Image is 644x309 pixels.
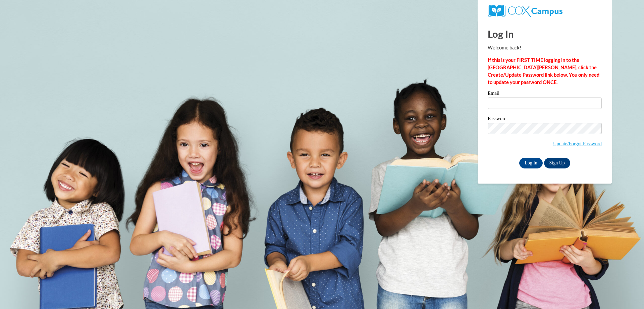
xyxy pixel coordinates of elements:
[488,27,602,41] h1: Log In
[544,158,570,168] a: Sign Up
[488,8,562,13] a: COX Campus
[488,116,602,123] label: Password
[488,91,602,98] label: Email
[488,57,599,85] strong: If this is your FIRST TIME logging in to the [GEOGRAPHIC_DATA][PERSON_NAME], click the Create/Upd...
[488,44,602,51] p: Welcome back!
[553,141,602,146] a: Update/Forgot Password
[488,5,562,17] img: COX Campus
[519,158,543,168] input: Log In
